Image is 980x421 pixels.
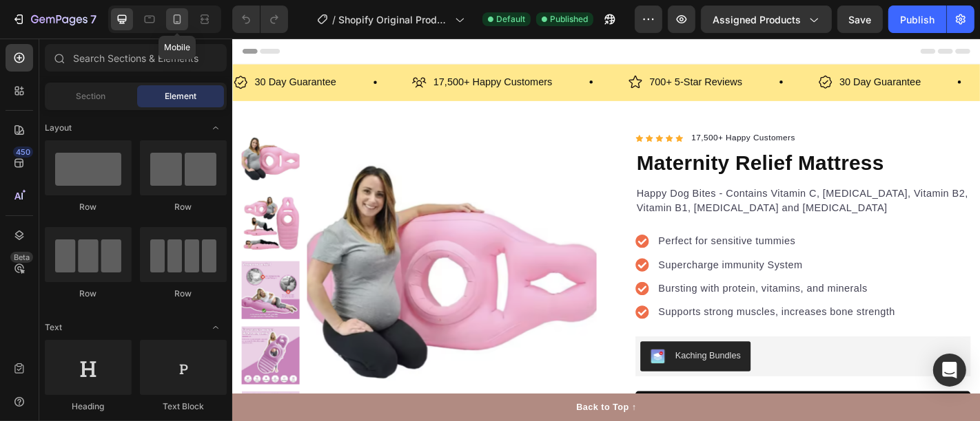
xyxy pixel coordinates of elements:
[508,103,623,117] p: 17,500+ Happy Customers
[933,354,966,387] div: Open Intercom Messenger
[550,13,588,25] span: Published
[165,90,196,102] span: Element
[232,39,980,421] iframe: Design area
[380,400,447,415] div: Back to Top ↑
[45,321,62,334] span: Text
[701,6,832,33] button: Assigned Products
[13,147,33,158] div: 450
[471,242,733,259] p: Supercharge immunity System
[45,288,132,300] div: Row
[45,201,132,213] div: Row
[232,6,288,33] div: Undo/Redo
[45,122,72,134] span: Layout
[45,400,132,413] div: Heading
[332,12,336,27] span: /
[462,343,479,360] img: KachingBundles.png
[76,90,106,102] span: Section
[713,12,801,27] span: Assigned Products
[338,12,449,27] span: Shopify Original Product Template
[900,12,935,27] div: Publish
[447,163,815,196] p: Happy Dog Bites - Contains Vitamin C, [MEDICAL_DATA], Vitamin B2, Vitamin B1, [MEDICAL_DATA] and ...
[10,252,33,263] div: Beta
[888,6,946,33] button: Publish
[837,6,883,33] button: Save
[490,343,562,358] div: Kaching Bundles
[140,400,227,413] div: Text Block
[471,216,733,233] p: Perfect for sensitive tummies
[471,268,733,285] p: Bursting with protein, vitamins, and minerals
[140,288,227,300] div: Row
[451,335,573,368] button: Kaching Bundles
[849,14,872,25] span: Save
[205,316,227,338] span: Toggle open
[672,39,762,58] p: 30 Day Guarantee
[140,201,227,213] div: Row
[90,11,96,28] p: 7
[496,13,525,25] span: Default
[462,39,564,58] p: 700+ 5-Star Reviews
[6,6,103,33] button: 7
[45,44,227,72] input: Search Sections & Elements
[205,117,227,139] span: Toggle open
[446,119,817,156] h1: Maternity Relief Mattress
[471,294,733,311] p: Supports strong muscles, increases bone strength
